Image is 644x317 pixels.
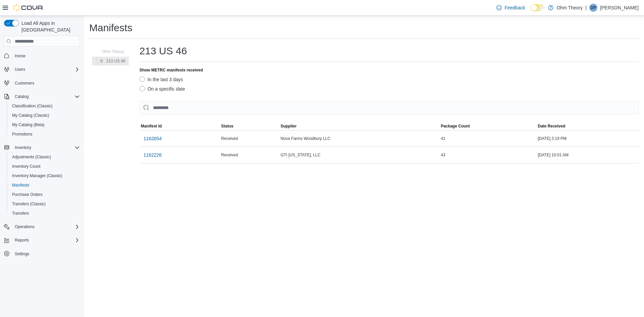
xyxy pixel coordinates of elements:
button: My Catalog (Beta) [7,120,83,129]
span: Status [221,123,233,129]
button: Customers [1,78,83,88]
p: | [585,4,587,12]
button: My Catalog (Classic) [7,111,83,120]
button: Transfers [7,209,83,218]
span: Inventory Manager (Classic) [9,172,80,180]
input: This is a search bar. As you type, the results lower in the page will automatically filter. [140,101,639,114]
span: Manifest Id [141,123,162,129]
h1: 213 US 46 [140,44,187,58]
a: Adjustments (Classic) [9,153,54,161]
span: Classification (Classic) [9,102,80,110]
span: Settings [12,250,80,258]
span: Home [15,53,25,59]
button: Inventory [12,144,34,152]
span: Manifests [9,181,80,189]
button: Transfers (Classic) [7,199,83,209]
span: Promotions [9,130,80,138]
a: My Catalog (Classic) [9,111,52,119]
a: Customers [12,79,37,87]
span: Catalog [15,94,29,99]
span: Purchase Orders [9,191,80,199]
span: 41 [441,136,445,141]
a: My Catalog (Beta) [9,121,47,129]
button: Inventory [1,143,83,152]
span: Catalog [12,93,80,101]
div: [DATE] 10:01 AM [536,151,639,159]
a: Transfers (Classic) [9,200,48,208]
button: 1162654 [141,132,165,145]
input: Dark Mode [531,4,545,11]
span: Operations [15,224,35,229]
button: Classification (Classic) [7,101,83,111]
span: Settings [15,251,29,257]
span: Date Received [538,123,565,129]
label: In the last 3 days [140,75,183,84]
a: Feedback [494,1,528,14]
button: Operations [1,222,83,231]
a: Inventory Manager (Classic) [9,172,65,180]
img: Cova [13,4,44,11]
span: Operations [12,223,80,231]
a: Manifests [9,181,32,189]
span: Inventory Manager (Classic) [12,173,62,178]
span: GTI [US_STATE], LLC [280,152,320,158]
span: Adjustments (Classic) [12,154,51,160]
a: Purchase Orders [9,191,45,199]
button: Home [1,51,83,60]
span: Customers [12,79,80,87]
span: My Catalog (Beta) [9,121,80,129]
span: Received [221,136,238,141]
span: DP [591,4,596,12]
label: On a specific date [140,85,185,93]
span: Transfers (Classic) [12,201,46,207]
label: Show METRC manifests received [140,67,203,73]
button: Purchase Orders [7,190,83,199]
a: Settings [12,250,32,258]
span: Reports [15,237,29,243]
button: 213 US 46 [97,57,128,65]
span: Ohm Theory [102,49,124,54]
span: 213 US 46 [106,58,125,64]
span: Classification (Classic) [12,103,53,109]
button: Users [1,65,83,74]
span: Reports [12,236,80,244]
div: Digan Patel [589,4,597,12]
span: Transfers [12,211,29,216]
button: Settings [1,249,83,259]
span: Package Count [441,123,470,129]
span: 1162226 [144,152,162,158]
div: [DATE] 3:19 PM [536,135,639,143]
span: Received [221,152,238,158]
button: Reports [12,236,32,244]
button: Ohm Theory [93,48,127,56]
span: My Catalog (Classic) [12,113,49,118]
a: Classification (Classic) [9,102,55,110]
span: Feedback [504,4,525,11]
button: Inventory Count [7,162,83,171]
span: Adjustments (Classic) [9,153,80,161]
button: Inventory Manager (Classic) [7,171,83,180]
span: 1162654 [144,135,162,142]
span: Transfers (Classic) [9,200,80,208]
a: Transfers [9,209,32,217]
h1: Manifests [89,21,132,35]
a: Promotions [9,130,35,138]
span: Nova Farms Woodbury LLC [280,136,330,141]
span: Transfers [9,209,80,217]
span: My Catalog (Classic) [9,111,80,119]
span: Home [12,51,80,60]
span: Manifests [12,182,29,188]
span: Promotions [12,131,33,137]
button: Users [12,65,28,73]
button: Adjustments (Classic) [7,152,83,162]
a: Inventory Count [9,162,43,170]
span: Users [12,65,80,73]
span: Customers [15,81,34,86]
nav: Complex example [4,48,80,276]
button: Catalog [12,93,31,101]
span: Supplier [280,123,297,129]
span: Load All Apps in [GEOGRAPHIC_DATA] [19,20,80,33]
span: Inventory [12,144,80,152]
span: Inventory Count [9,162,80,170]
